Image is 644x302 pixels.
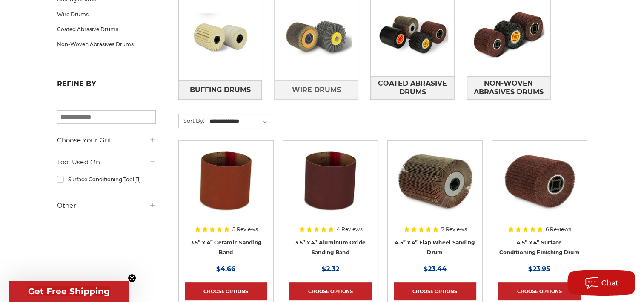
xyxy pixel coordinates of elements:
h5: Tool Used On [57,157,156,167]
span: (11) [134,176,140,183]
a: Coated Abrasive Drums [371,76,454,100]
span: $23.44 [424,265,447,273]
h5: Choose Your Grit [57,135,156,145]
img: 3.5x4 inch sanding band for expanding rubber drum [289,147,372,215]
span: $4.66 [216,265,235,273]
span: Coated Abrasive Drums [371,76,454,99]
a: 4.5 Inch Surface Conditioning Finishing Drum [498,147,581,256]
label: Sort By: [179,114,204,127]
a: Choose Options [289,282,372,300]
a: Choose Options [498,282,581,300]
button: Chat [567,270,635,296]
span: Chat [601,279,619,287]
a: Non-Woven Abrasives Drums [467,76,550,100]
select: Sort By: [208,115,272,128]
span: Get Free Shipping [28,286,110,296]
a: Buffing Drums [179,80,262,99]
a: Choose Options [185,282,267,300]
h5: Other [57,200,156,211]
span: $23.95 [528,265,550,273]
img: 4.5 inch x 4 inch flap wheel sanding drum [394,147,476,215]
span: Wire Drums [292,83,341,97]
a: Non-Woven Abrasives Drums [57,37,156,52]
a: Surface Conditioning Tool [57,172,156,187]
a: 4.5 inch x 4 inch flap wheel sanding drum [394,147,476,256]
a: Wire Drums [275,80,358,99]
a: 3.5x4 inch ceramic sanding band for expanding rubber drum [185,147,267,256]
a: 3.5x4 inch sanding band for expanding rubber drum [289,147,372,256]
img: 4.5 Inch Surface Conditioning Finishing Drum [498,147,581,215]
img: 3.5x4 inch ceramic sanding band for expanding rubber drum [185,147,267,215]
h5: Refine by [57,80,156,93]
a: Choose Options [394,282,476,300]
span: Non-Woven Abrasives Drums [467,76,550,99]
span: Buffing Drums [190,83,251,97]
a: Wire Drums [57,7,156,22]
img: Non-Woven Abrasives Drums [467,5,550,64]
img: Buffing Drums [179,7,262,66]
span: $2.32 [322,265,339,273]
button: Close teaser [128,274,136,282]
img: Coated Abrasive Drums [371,5,454,64]
a: Coated Abrasive Drums [57,22,156,37]
div: Get Free ShippingClose teaser [9,281,129,302]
